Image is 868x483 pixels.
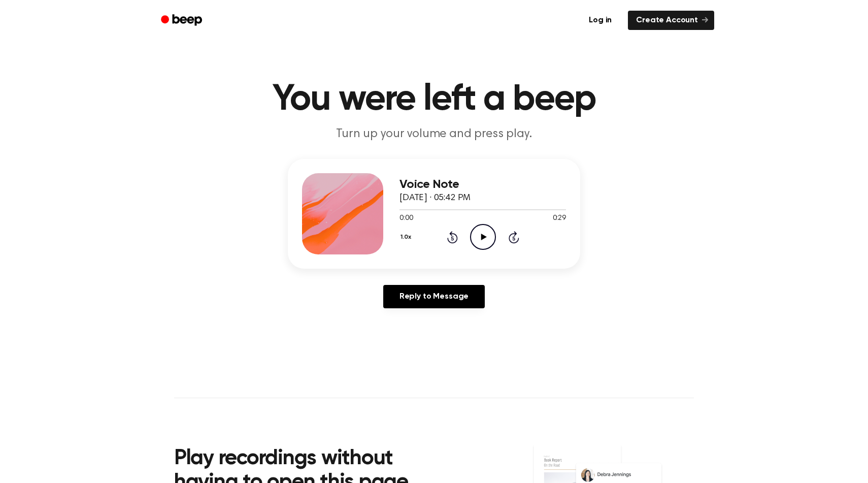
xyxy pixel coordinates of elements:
[399,178,566,191] h3: Voice Note
[399,229,415,246] button: 1.0x
[154,11,211,30] a: Beep
[174,81,694,118] h1: You were left a beep
[553,213,566,224] span: 0:29
[579,9,622,32] a: Log in
[239,126,629,143] p: Turn up your volume and press play.
[628,11,714,30] a: Create Account
[399,194,471,203] span: [DATE] · 05:42 PM
[383,285,485,308] a: Reply to Message
[399,213,413,224] span: 0:00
